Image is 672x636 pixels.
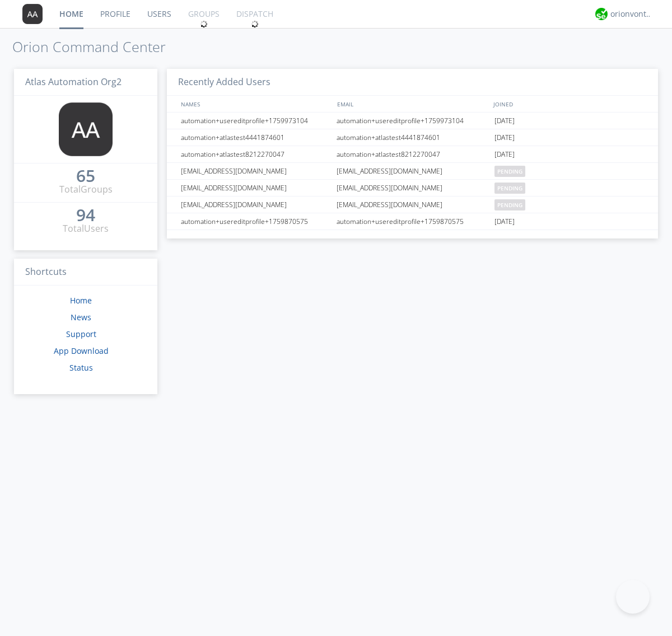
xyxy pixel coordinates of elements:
div: [EMAIL_ADDRESS][DOMAIN_NAME] [334,163,492,179]
a: [EMAIL_ADDRESS][DOMAIN_NAME][EMAIL_ADDRESS][DOMAIN_NAME]pending [167,163,658,180]
div: [EMAIL_ADDRESS][DOMAIN_NAME] [334,197,492,213]
span: pending [494,166,525,177]
h3: Recently Added Users [167,69,658,96]
div: [EMAIL_ADDRESS][DOMAIN_NAME] [178,180,333,196]
span: pending [494,199,525,211]
div: NAMES [178,96,332,112]
a: automation+usereditprofile+1759973104automation+usereditprofile+1759973104[DATE] [167,113,658,129]
img: 373638.png [59,102,113,156]
span: [DATE] [494,213,515,230]
a: News [71,312,91,322]
div: automation+usereditprofile+1759870575 [334,213,492,230]
div: 94 [76,209,95,221]
div: automation+atlastest4441874601 [178,129,333,146]
a: Support [66,329,96,339]
img: 373638.png [22,4,43,24]
div: automation+usereditprofile+1759973104 [334,113,492,129]
a: Home [70,295,92,306]
a: App Download [54,345,109,356]
a: 94 [76,209,95,222]
div: automation+atlastest8212270047 [178,146,333,162]
a: [EMAIL_ADDRESS][DOMAIN_NAME][EMAIL_ADDRESS][DOMAIN_NAME]pending [167,197,658,213]
span: [DATE] [494,129,515,146]
div: Total Users [63,222,109,235]
a: [EMAIL_ADDRESS][DOMAIN_NAME][EMAIL_ADDRESS][DOMAIN_NAME]pending [167,180,658,197]
div: [EMAIL_ADDRESS][DOMAIN_NAME] [334,180,492,196]
a: automation+atlastest8212270047automation+atlastest8212270047[DATE] [167,146,658,163]
div: [EMAIL_ADDRESS][DOMAIN_NAME] [178,197,333,213]
div: automation+usereditprofile+1759870575 [178,213,333,230]
div: Total Groups [59,183,113,196]
a: 65 [76,170,95,183]
div: automation+atlastest4441874601 [334,129,492,146]
img: spin.svg [200,20,208,28]
div: 65 [76,170,95,181]
div: orionvontas+atlas+automation+org2 [610,8,652,20]
span: Atlas Automation Org2 [25,76,122,88]
span: [DATE] [494,146,515,163]
a: Status [69,362,93,373]
div: automation+usereditprofile+1759973104 [178,113,333,129]
span: [DATE] [494,113,515,129]
div: [EMAIL_ADDRESS][DOMAIN_NAME] [178,163,333,179]
span: pending [494,183,525,194]
div: automation+atlastest8212270047 [334,146,492,162]
iframe: Toggle Customer Support [616,580,650,614]
div: JOINED [491,96,647,112]
a: automation+atlastest4441874601automation+atlastest4441874601[DATE] [167,129,658,146]
img: spin.svg [251,20,259,28]
img: 29d36aed6fa347d5a1537e7736e6aa13 [595,8,608,20]
div: EMAIL [334,96,491,112]
h3: Shortcuts [14,259,157,286]
a: automation+usereditprofile+1759870575automation+usereditprofile+1759870575[DATE] [167,213,658,230]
